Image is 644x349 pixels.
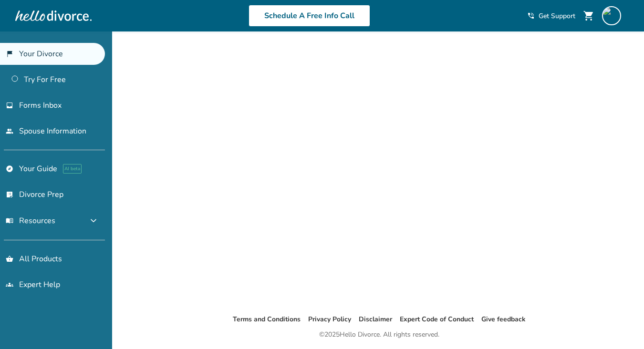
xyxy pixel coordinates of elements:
[6,255,13,263] span: shopping_basket
[481,314,526,325] li: Give feedback
[6,191,13,198] span: list_alt_check
[400,315,474,324] a: Expert Code of Conduct
[319,329,439,340] div: © 2025 Hello Divorce. All rights reserved.
[6,102,13,109] span: inbox
[602,6,621,25] img: amymachnak@gmail.com
[19,100,62,111] span: Forms Inbox
[6,165,13,173] span: explore
[6,50,13,58] span: flag_2
[88,215,99,226] span: expand_more
[583,10,594,21] span: shopping_cart
[6,217,13,225] span: menu_book
[233,315,301,324] a: Terms and Conditions
[359,314,392,325] li: Disclaimer
[527,11,575,21] a: phone_in_talkGet Support
[63,164,82,174] span: AI beta
[249,5,370,27] a: Schedule A Free Info Call
[6,281,13,288] span: groups
[539,11,575,21] span: Get Support
[308,315,351,324] a: Privacy Policy
[527,12,535,20] span: phone_in_talk
[6,216,55,226] span: Resources
[6,127,13,135] span: people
